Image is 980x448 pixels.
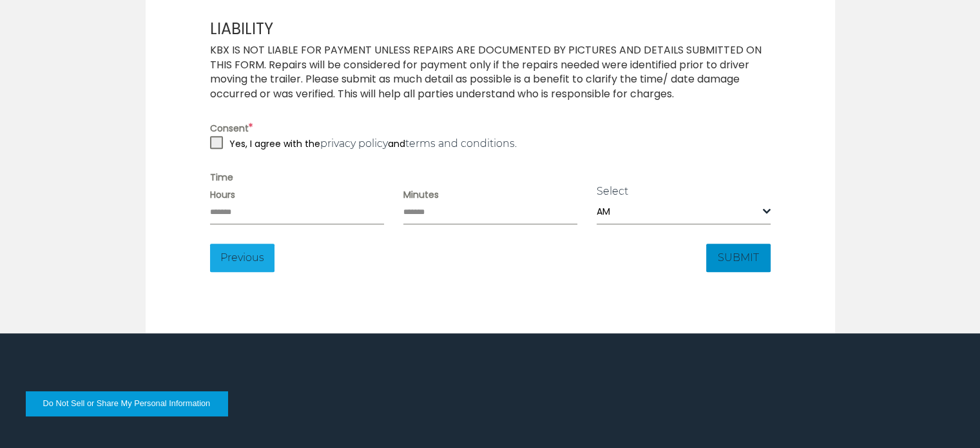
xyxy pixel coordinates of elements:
h3: KBX IS NOT LIABLE FOR PAYMENT UNLESS REPAIRS ARE DOCUMENTED BY PICTURES AND DETAILS SUBMITTED ON ... [210,43,771,101]
span: AM [597,199,763,224]
button: hiddenPrevious [210,244,274,272]
label: Time [210,171,771,184]
p: Yes, I agree with the and [229,136,517,151]
span: SUBMIT [713,250,764,266]
h2: LIABILITY [210,21,771,37]
a: terms and conditions. [405,137,517,150]
button: Do Not Sell or Share My Personal Information [26,391,227,416]
a: Select [597,185,628,197]
span: AM [597,199,771,224]
span: Previous [216,250,268,266]
a: privacy policy [320,137,388,150]
button: hiddenhiddenSUBMIT [706,244,771,272]
label: Consent [210,121,771,136]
